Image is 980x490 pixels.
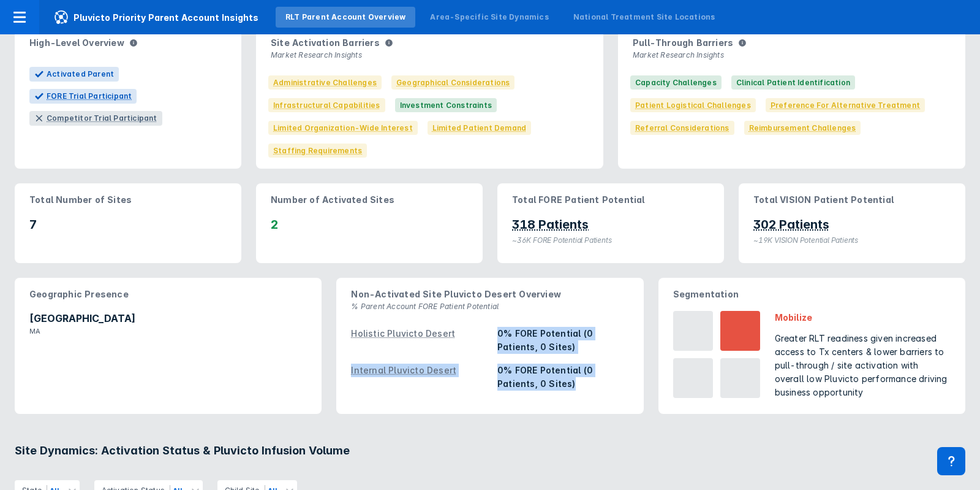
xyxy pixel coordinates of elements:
span: Reimbursement Challenges [749,123,856,132]
p: 2 [256,216,483,247]
p: Segmentation [673,288,951,301]
p: [GEOGRAPHIC_DATA] [29,311,307,326]
div: Competitor Trial Participant [47,113,157,123]
p: 318 Patients [512,216,589,232]
figcaption: ~19K VISION Potential Patients [753,232,951,248]
p: Market Research Insights [633,50,951,61]
div: Area-Specific Site Dynamics [430,12,548,23]
h3: Site Dynamics: Activation Status & Pluvicto Infusion Volume [15,443,965,458]
p: Total FORE Patient Potential [512,193,709,207]
span: Site Activation Barriers [271,36,385,50]
span: Pluvicto Priority Parent Account Insights [39,10,273,25]
a: RLT Parent Account Overview [276,7,415,28]
p: Non-Activated Site Pluvicto Desert Overview [351,288,628,301]
p: Market Research Insights [271,50,589,61]
span: Activated Parent [47,69,114,80]
span: Limited Organization-Wide Interest [273,123,413,132]
div: 0% FORE Potential (0 Patients, 0 Sites) [497,327,629,354]
figcaption: ~36K FORE Potential Patients [512,232,709,248]
span: Pull-Through Barriers [633,36,738,50]
span: Patient Logistical Challenges [635,101,751,110]
span: Clinical Patient Identification [736,78,850,87]
div: Contact Support [937,447,965,475]
div: Greater RLT readiness given increased access to Tx centers & lower barriers to pull-through / sit... [775,332,951,399]
div: Mobilize [775,311,951,324]
span: Capacity Challenges [635,78,717,87]
span: Investment Constraints [400,101,492,110]
p: MA [29,326,307,337]
div: RLT Parent Account Overview [285,12,405,23]
p: Geographic Presence [29,288,307,301]
span: High-Level Overview [29,36,129,50]
span: Limited Patient Demand [432,123,526,132]
p: 302 Patients [753,216,829,232]
div: FORE Trial Participant [47,91,132,101]
p: 7 [15,216,241,247]
p: Number of Activated Sites [271,193,468,207]
span: Staffing Requirements [273,146,362,155]
p: % Parent Account FORE Patient Potential [351,301,628,312]
div: 0% FORE Potential (0 Patients, 0 Sites) [497,364,629,391]
p: Total VISION Patient Potential [753,193,951,207]
div: Holistic Pluvicto Desert [351,328,455,339]
span: Administrative Challenges [273,78,377,87]
a: Area-Specific Site Dynamics [420,7,558,28]
span: Geographical Considerations [396,78,510,87]
span: Preference for Alternative Treatment [771,101,920,110]
div: National Treatment Site Locations [573,12,715,23]
p: Total Number of Sites [29,193,227,207]
span: Referral Considerations [635,123,729,132]
span: Infrastructural Capabilities [273,101,380,110]
div: Internal Pluvicto Desert [351,365,456,375]
a: National Treatment Site Locations [563,7,725,28]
